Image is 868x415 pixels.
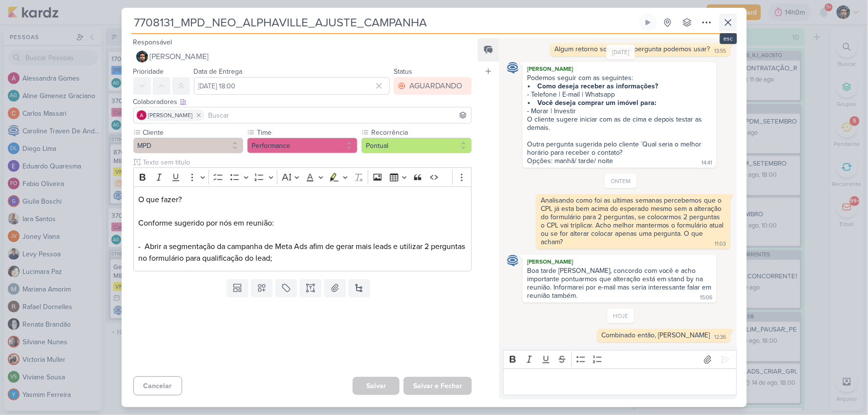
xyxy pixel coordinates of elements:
img: Caroline Traven De Andrade [507,255,519,267]
div: 11:03 [715,240,726,248]
div: - Telefone | E-mail | Whatsapp [527,90,712,99]
div: 13:55 [715,47,726,55]
img: Caroline Traven De Andrade [507,62,519,74]
label: Cliente [142,127,244,138]
span: - Abrir a segmentação da campanha de Meta Ads afim de gerar mais leads e utilizar 2 perguntas no ... [138,242,465,263]
input: Select a date [194,77,390,95]
div: Editor editing area: main [503,369,737,395]
div: Algum retorno sobre qual pergunta podemos usar? [555,45,710,53]
button: AGUARDANDO [394,77,472,95]
div: AGUARDANDO [409,80,462,92]
label: Recorrência [370,127,472,138]
div: [PERSON_NAME] [525,257,714,267]
div: Opções: manhã/ tarde/ noite [527,157,613,165]
div: esc [720,33,737,44]
strong: Você deseja comprar um imóvel para: [537,99,656,107]
label: Status [394,67,412,76]
div: Editor toolbar [503,350,737,369]
span: [PERSON_NAME] [150,51,209,62]
label: Data de Entrega [194,67,243,76]
div: Boa tarde [PERSON_NAME], concordo com você e acho importante pontuarmos que alteração está em sta... [527,267,714,300]
div: 12:36 [715,333,726,341]
div: Ligar relógio [644,19,652,26]
img: Alessandra Gomes [137,110,147,120]
div: 14:41 [702,159,713,167]
button: MPD [133,138,244,153]
span: Conforme sugerido por nós em reunião: [138,218,274,228]
p: O que fazer? [138,194,466,264]
div: Editor editing area: main [133,187,472,272]
div: Editor toolbar [133,167,472,187]
div: Analisando como foi as ultimas semanas percebemos que o CPL já esta bem acima do esperado mesmo s... [541,196,726,246]
div: [PERSON_NAME] [525,64,714,74]
label: Time [256,127,358,138]
button: Performance [247,138,358,153]
input: Texto sem título [141,157,472,167]
strong: Como deseja receber as informações? [537,82,658,90]
input: Buscar [207,109,470,121]
div: Outra pergunta sugerida pelo cliente ´Qual seria o melhor horário para receber o contato? [527,132,712,157]
div: O cliente sugere iniciar com as de cima e depois testar as demais. [527,115,712,132]
div: - Morar | Investir [527,107,712,115]
div: Podemos seguir com as seguintes: [527,74,712,82]
img: Nelito Junior [136,51,148,62]
div: Combinado então, [PERSON_NAME] [602,331,710,339]
input: Kard Sem Título [131,14,637,31]
div: Colaboradores [133,97,472,107]
div: 15:06 [700,294,713,302]
label: Responsável [133,38,172,46]
button: Pontual [361,138,472,153]
label: Prioridade [133,67,164,76]
button: [PERSON_NAME] [133,48,472,65]
button: Cancelar [133,376,182,395]
span: [PERSON_NAME] [148,111,193,120]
